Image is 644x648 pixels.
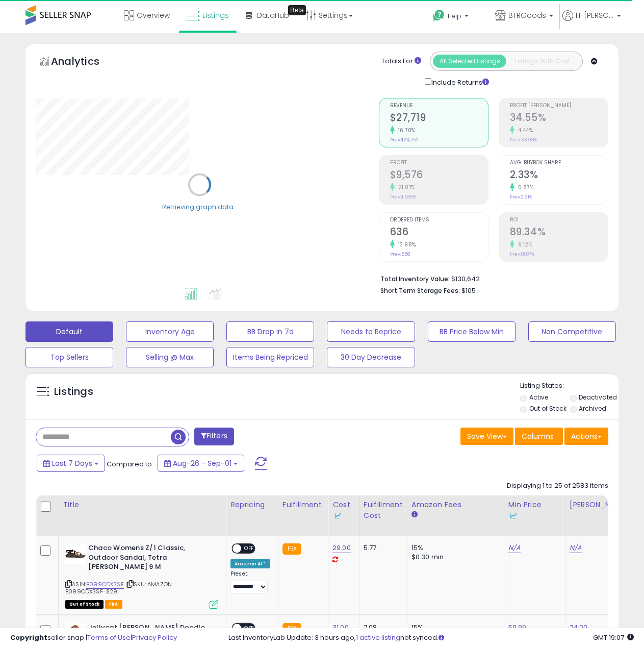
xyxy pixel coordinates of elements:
div: Min Price [508,500,561,521]
div: Repricing [230,500,274,510]
img: InventoryLab Logo [332,511,343,521]
button: Items Being Repriced [226,347,314,367]
span: OFF [241,544,257,553]
button: Selling @ Max [126,347,214,367]
small: Prev: $23,752 [390,137,419,143]
span: DataHub [257,10,289,20]
label: Deactivated [579,393,617,402]
small: 4.44% [514,127,533,134]
button: Filters [194,428,234,445]
a: Privacy Policy [132,633,177,642]
label: Out of Stock [529,404,566,413]
span: Aug-26 - Sep-01 [173,458,231,468]
span: Revenue [390,103,488,109]
p: Listing States: [520,381,619,391]
span: Avg. Buybox Share [510,160,608,166]
h2: 2.33% [510,169,608,183]
a: 29.00 [332,543,351,553]
div: 15% [411,623,496,632]
div: Fulfillment [282,500,324,510]
button: Actions [564,428,608,445]
a: 31.00 [332,622,349,633]
small: 0.87% [514,184,534,191]
label: Active [529,393,548,402]
div: $0.30 min [411,553,496,562]
div: [PERSON_NAME] [570,500,630,510]
div: Some or all of the values in this column are provided from Inventory Lab. [508,510,561,521]
b: Short Term Storage Fees: [380,286,460,295]
div: Title [63,500,222,510]
a: Help [425,2,486,33]
div: Fulfillment Cost [364,500,403,521]
span: | SKU: AMAZON-B099CDX3SF-$29 [65,580,175,595]
button: BB Price Below Min [428,321,516,342]
b: Chaco Womens Z/1 Classic, Outdoor Sandal, Tetra [PERSON_NAME] 9 M [88,543,212,575]
small: FBA [282,543,301,555]
img: 41ZaKmd47cL._SL40_.jpg [65,623,86,643]
h5: Listings [54,385,93,399]
a: Terms of Use [87,633,131,642]
div: Amazon AI * [230,559,270,568]
div: Retrieving graph data.. [162,202,237,211]
div: Last InventoryLab Update: 3 hours ago, not synced. [228,633,634,643]
span: Help [448,12,461,20]
div: Cost [332,500,355,521]
button: Needs to Reprice [327,321,415,342]
button: Non Competitive [528,321,616,342]
small: FBA [282,623,301,634]
small: Prev: 558 [390,251,410,257]
span: ROI [510,217,608,223]
button: Inventory Age [126,321,214,342]
a: N/A [570,543,582,553]
div: Displaying 1 to 25 of 2583 items [507,481,608,491]
small: 9.12% [514,241,533,248]
div: 7.08 [364,623,399,632]
span: FBA [105,600,122,609]
small: 21.87% [395,184,416,191]
b: Total Inventory Value: [380,275,450,283]
span: $105 [461,286,476,295]
div: seller snap | | [10,633,177,643]
div: Include Returns [417,76,501,88]
span: Listings [202,10,229,20]
span: Last 7 Days [52,458,92,468]
button: Listings With Cost [506,55,579,68]
span: All listings that are currently out of stock and unavailable for purchase on Amazon [65,600,104,609]
a: Hi [PERSON_NAME] [562,10,621,33]
span: Hi [PERSON_NAME] [576,10,614,20]
small: Amazon Fees. [411,510,418,519]
span: BTRGoods [508,10,546,20]
small: Prev: $7,858 [390,194,416,200]
h2: 89.34% [510,226,608,240]
button: Columns [515,428,563,445]
a: N/A [508,543,521,553]
span: Profit [PERSON_NAME] [510,103,608,109]
button: Default [25,321,113,342]
button: 30 Day Decrease [327,347,415,367]
button: Last 7 Days [37,455,105,472]
div: 5.77 [364,543,399,553]
small: Prev: 2.31% [510,194,532,200]
button: Save View [460,428,513,445]
span: Overview [137,10,170,20]
button: Aug-26 - Sep-01 [158,455,244,472]
span: Compared to: [107,459,153,469]
span: OFF [241,624,257,632]
div: Amazon Fees [411,500,500,510]
span: Ordered Items [390,217,488,223]
small: Prev: 33.08% [510,137,537,143]
h2: $27,719 [390,112,488,126]
a: 59.99 [508,622,527,633]
img: 31nj7LWinWL._SL40_.jpg [65,543,86,564]
span: Columns [522,431,554,441]
div: Some or all of the values in this column are provided from Inventory Lab. [332,510,355,521]
span: Profit [390,160,488,166]
div: Preset: [230,570,270,593]
small: 13.98% [395,241,416,248]
div: 15% [411,543,496,553]
a: B099CDX3SF [86,580,124,589]
button: BB Drop in 7d [226,321,314,342]
small: 16.70% [395,127,416,134]
div: Totals For [381,57,421,66]
a: 1 active listing [356,633,400,642]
